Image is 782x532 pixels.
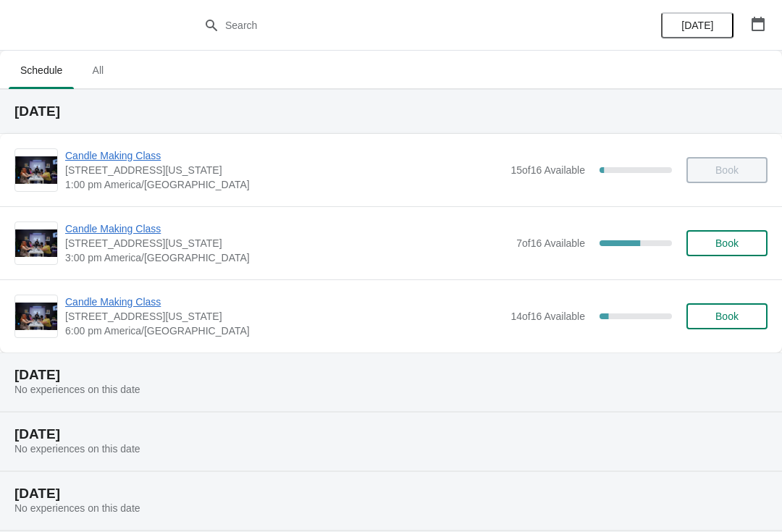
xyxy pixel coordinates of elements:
span: [STREET_ADDRESS][US_STATE] [65,163,503,177]
span: Candle Making Class [65,295,503,309]
h2: [DATE] [14,104,768,119]
span: Candle Making Class [65,148,503,163]
span: Book [715,237,739,249]
h2: [DATE] [14,368,768,382]
img: Candle Making Class | 1252 North Milwaukee Avenue, Chicago, Illinois, USA | 6:00 pm America/Chicago [15,303,57,331]
span: [STREET_ADDRESS][US_STATE] [65,236,509,250]
span: Candle Making Class [65,221,509,236]
button: Book [686,230,768,256]
span: Schedule [9,57,74,83]
span: 15 of 16 Available [510,164,585,176]
img: Candle Making Class | 1252 North Milwaukee Avenue, Chicago, Illinois, USA | 3:00 pm America/Chicago [15,229,57,258]
span: [DATE] [681,20,713,31]
button: Book [686,303,768,329]
img: Candle Making Class | 1252 North Milwaukee Avenue, Chicago, Illinois, USA | 1:00 pm America/Chicago [15,156,57,185]
span: No experiences on this date [14,502,140,514]
span: 1:00 pm America/[GEOGRAPHIC_DATA] [65,177,503,192]
span: Book [715,311,739,322]
span: 3:00 pm America/[GEOGRAPHIC_DATA] [65,250,509,265]
span: No experiences on this date [14,443,140,455]
span: No experiences on this date [14,384,140,395]
input: Search [224,12,586,38]
button: [DATE] [661,12,733,38]
h2: [DATE] [14,486,768,501]
span: All [80,57,116,83]
span: 7 of 16 Available [516,237,585,249]
span: 14 of 16 Available [510,311,585,322]
span: [STREET_ADDRESS][US_STATE] [65,309,503,324]
span: 6:00 pm America/[GEOGRAPHIC_DATA] [65,324,503,338]
h2: [DATE] [14,427,768,442]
